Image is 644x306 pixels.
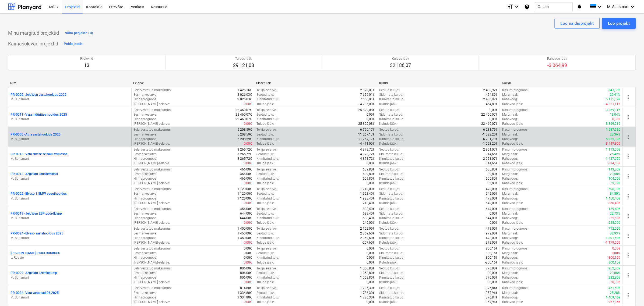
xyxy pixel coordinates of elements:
[360,88,375,92] p: 2 870,01€
[502,156,518,161] p: Rahavoog :
[358,108,375,112] p: 25 829,08€
[10,291,59,295] p: PR-0034 - Vara varuosad 06.2025
[486,216,498,220] p: 644,00€
[507,3,513,10] i: format_size
[134,196,157,201] p: Hinnaprognoos :
[390,62,411,69] p: 32 186,07
[64,41,83,47] div: Peida jaotis
[10,236,129,240] p: M. Suitsmart
[256,112,274,117] p: Seotud tulu :
[244,141,252,146] p: 0,00€
[134,156,157,161] p: Hinnaprognoos :
[10,176,129,181] p: M. Suitsmart
[134,216,157,220] p: Hinnaprognoos :
[256,181,274,186] p: Tulude jääk :
[244,201,252,205] p: 0,00€
[10,295,129,300] p: M. Suitsmart
[10,112,67,117] p: PR-0011 - Vara müüritise hooldus 2025
[256,147,277,152] p: Tellija eelarve :
[363,176,375,181] p: 609,80€
[502,201,523,205] p: Rahavoo jääk :
[610,172,621,176] p: 23,58%
[502,141,523,146] p: Rahavoo jääk :
[606,108,621,112] p: 3 369,01€
[486,176,498,181] p: 505,80€
[483,88,498,92] p: 2 480,92€
[611,181,621,186] p: 39,80€
[379,211,403,216] p: Sidumata kulud :
[237,127,252,132] p: 5 208,59€
[237,191,252,196] p: 1 120,00€
[240,176,252,181] p: 466,00€
[134,88,172,92] p: Eelarvestatud maksumus :
[134,207,172,211] p: Eelarvestatud maksumus :
[237,196,252,201] p: 1 120,00€
[362,201,375,205] p: -218,40€
[610,191,621,196] p: 34,50%
[134,220,170,225] p: [PERSON_NAME]-eelarve :
[610,132,621,137] p: 23,36%
[486,152,498,156] p: 314,65€
[134,141,170,146] p: [PERSON_NAME]-eelarve :
[237,137,252,141] p: 5 208,59€
[502,196,518,201] p: Rahavoog :
[379,161,397,166] p: Kulude jääk :
[65,30,93,36] div: Näita projekte (0)
[379,108,399,112] p: Seotud kulud :
[256,176,279,181] p: Kinnitatud tulu :
[134,191,157,196] p: Eesmärkeelarve :
[244,122,252,126] p: 0,00€
[363,211,375,216] p: 588,40€
[256,132,274,137] p: Seotud tulu :
[485,102,498,106] p: -454,89€
[10,216,129,220] p: M. Suitsmart
[605,141,621,146] p: -3 447,80€
[10,251,60,255] p: [PERSON_NAME] - HOOLDUSBUSS
[256,211,274,216] p: Seotud tulu :
[625,153,632,160] span: more_vert
[379,216,404,220] p: Kinnitatud kulud :
[483,127,498,132] p: 6 231,79€
[80,56,93,61] p: Projektid
[555,18,600,29] button: Loo näidisprojekt
[379,117,404,122] p: Kinnitatud kulud :
[237,132,252,137] p: 5 208,59€
[256,108,277,112] p: Tellija eelarve :
[606,156,621,161] p: 1 427,65€
[610,216,621,220] p: -55,60€
[10,81,129,85] div: Nimi
[233,56,254,61] p: Tulude jääk
[10,117,129,122] p: M. Suitsmart
[379,92,403,97] p: Sidumata kulud :
[367,161,375,166] p: 0,00€
[547,56,567,61] p: Rahavoo jääk
[134,172,157,176] p: Eesmärkeelarve :
[483,137,498,141] p: 6 231,79€
[134,127,172,132] p: Eelarvestatud maksumus :
[609,167,621,172] p: 143,80€
[134,201,170,205] p: [PERSON_NAME]-eelarve :
[10,132,129,141] div: PR-0005 -Atria aastahooldus 2025M. Suitsmart
[379,141,397,146] p: Kulude jääk :
[256,127,277,132] p: Tellija eelarve :
[379,81,498,85] div: Kulud
[606,147,621,152] p: 1 113,00€
[487,181,498,186] p: -39,80€
[256,97,279,102] p: Kinnitatud tulu :
[502,92,518,97] p: Marginaal :
[625,114,632,120] span: more_vert
[379,207,399,211] p: Seotud kulud :
[134,211,157,216] p: Eesmärkeelarve :
[360,92,375,97] p: 7 656,01€
[502,191,518,196] p: Marginaal :
[256,81,375,85] div: Sissetulek
[256,122,274,126] p: Tulude jääk :
[607,5,629,9] span: M. Suitsmart
[606,97,621,102] p: 5 175,09€
[10,92,129,102] div: PR-0002 -JeldWen aastahooldus 2025M. Suitsmart
[256,137,279,141] p: Kinnitatud tulu :
[134,108,172,112] p: Eelarvestatud maksumus :
[360,156,375,161] p: 4 378,72€
[486,167,498,172] p: 505,80€
[625,94,632,100] span: more_vert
